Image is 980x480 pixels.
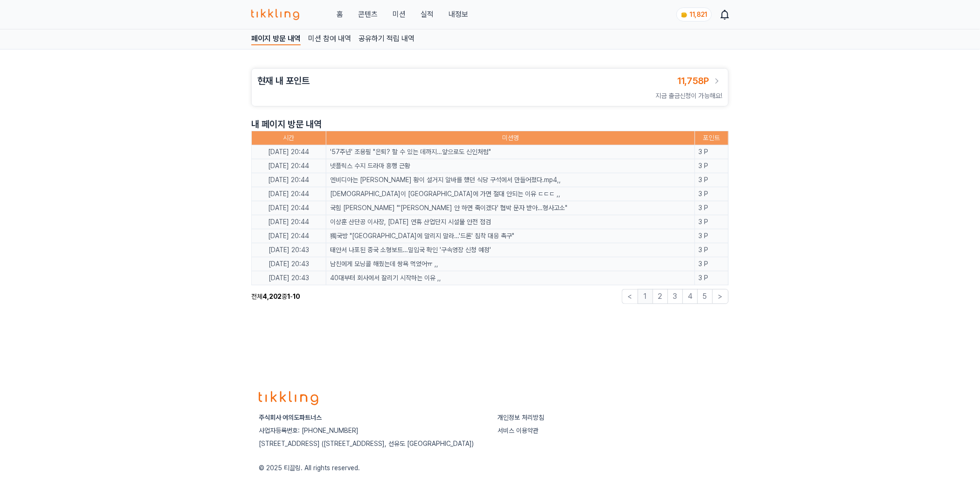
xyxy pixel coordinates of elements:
[653,289,668,304] button: 2
[695,271,729,285] td: 3 P
[638,289,653,304] button: 1
[293,293,300,300] strong: 10
[255,217,322,227] p: [DATE] 20:44
[695,229,729,243] td: 3 P
[622,289,638,304] button: <
[337,9,343,20] a: 홈
[695,187,729,201] td: 3 P
[330,231,691,241] a: 獨국방 "[GEOGRAPHIC_DATA]에 말리지 말라…'드론' 침착 대응 촉구"
[259,426,483,435] p: 사업자등록번호: [PHONE_NUMBER]
[259,391,318,405] img: logo
[259,413,483,422] p: 주식회사 여의도파트너스
[255,203,322,213] p: [DATE] 20:44
[330,203,691,213] a: 국힘 [PERSON_NAME] "'[PERSON_NAME] 안 하면 죽이겠다' 협박 문자 받아…형사고소"
[251,292,300,301] p: 전체 중 -
[712,289,729,304] button: >
[683,289,697,304] button: 4
[255,259,322,269] p: [DATE] 20:43
[251,33,301,45] a: 페이지 방문 내역
[255,273,322,283] p: [DATE] 20:43
[656,92,723,99] span: 지금 출금신청이 가능해요!
[251,118,729,131] p: 내 페이지 방문 내역
[359,33,414,45] a: 공유하기 적립 내역
[330,245,691,255] a: 태안서 나포된 중국 소형보트…밀입국 확인 '구속영장 신청 예정'
[326,131,695,145] th: 미션명
[308,33,351,45] a: 미션 참여 내역
[255,231,322,241] p: [DATE] 20:44
[695,173,729,187] td: 3 P
[262,293,282,300] strong: 4,202
[668,289,683,304] button: 3
[255,147,322,157] p: [DATE] 20:44
[330,161,691,171] a: 넷플릭스 수지 드라마 흥행 근황
[695,145,729,159] td: 3 P
[695,257,729,271] td: 3 P
[393,9,406,20] button: 미션
[251,9,299,20] img: 티끌링
[676,7,710,21] a: coin 11,821
[330,273,691,283] a: 40대부터 회사에서 잘리기 시작하는 이유 ,,
[678,74,723,87] a: 11,758P
[358,9,378,20] a: 콘텐츠
[497,414,544,421] a: 개인정보 처리방침
[695,215,729,229] td: 3 P
[255,175,322,185] p: [DATE] 20:44
[330,175,691,185] a: 엔비디아는 [PERSON_NAME] 황이 설거지 알바를 했던 식당 구석에서 만들어졌다.mp4,,
[695,201,729,215] td: 3 P
[690,11,708,18] span: 11,821
[330,217,691,227] a: 이상훈 산단공 이사장, [DATE] 연휴 산업단지 시설물 안전 점검
[695,159,729,173] td: 3 P
[449,9,468,20] a: 내정보
[259,439,483,448] p: [STREET_ADDRESS] ([STREET_ADDRESS], 선유도 [GEOGRAPHIC_DATA])
[695,243,729,257] td: 3 P
[257,74,310,87] h3: 현재 내 포인트
[259,463,721,473] p: © 2025 티끌링. All rights reserved.
[681,11,688,19] img: coin
[330,147,691,157] a: '57주년' 조용필 "은퇴? 할 수 있는 데까지…앞으로도 신인처럼"
[695,131,729,145] th: 포인트
[255,189,322,199] p: [DATE] 20:44
[255,245,322,255] p: [DATE] 20:43
[252,131,326,145] th: 시간
[330,189,691,199] a: [DEMOGRAPHIC_DATA]이 [GEOGRAPHIC_DATA]에 가면 절대 안되는 이유 ㄷㄷㄷ ,,
[255,161,322,171] p: [DATE] 20:44
[287,293,290,300] strong: 1
[697,289,712,304] button: 5
[497,427,538,434] a: 서비스 이용약관
[678,75,710,86] span: 11,758P
[330,259,691,269] a: 남친에게 모닝콜 해줬는데 쌍욕 먹었어ㅠ ,,
[421,9,434,20] a: 실적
